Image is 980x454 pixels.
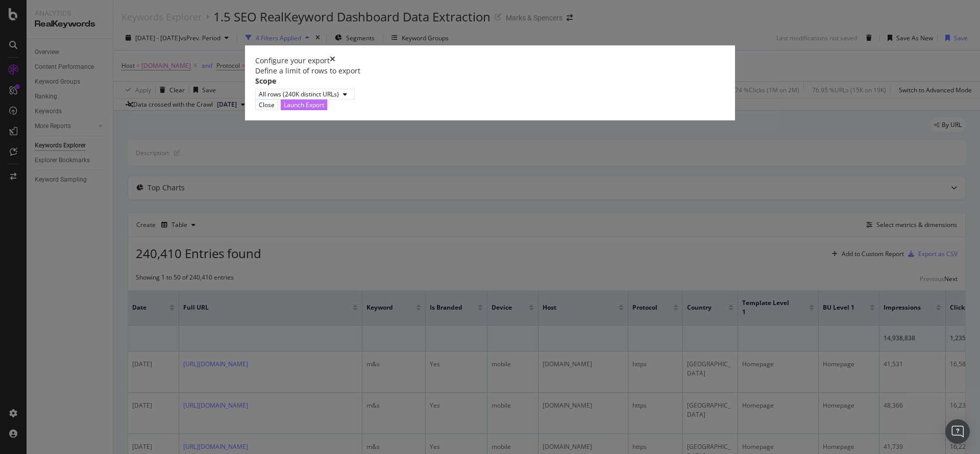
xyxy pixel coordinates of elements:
[330,56,335,66] div: times
[255,56,330,66] div: Configure your export
[255,76,276,86] label: Scope
[255,89,355,99] button: All rows (240K distinct URLs)
[255,66,725,76] div: Define a limit of rows to export
[255,99,278,110] button: Close
[245,45,735,120] div: modal
[284,100,324,109] div: Launch Export
[259,100,275,109] div: Close
[281,99,327,110] button: Launch Export
[259,90,339,98] div: All rows (240K distinct URLs)
[945,419,970,444] div: Open Intercom Messenger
